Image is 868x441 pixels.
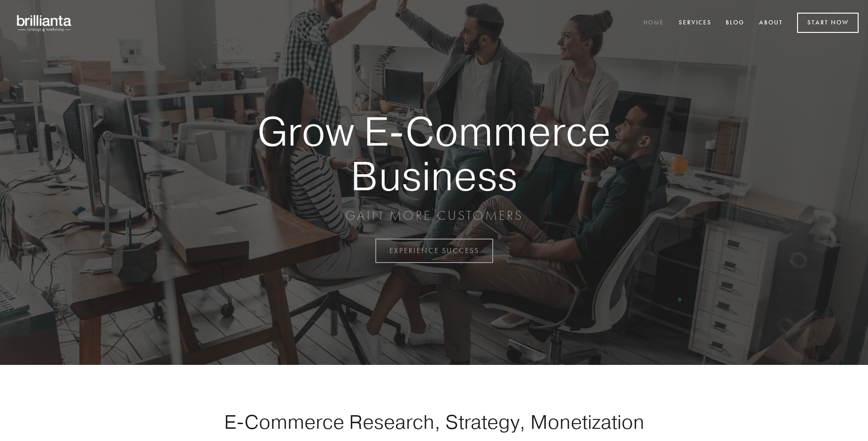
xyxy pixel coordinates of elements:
a: Services [673,15,718,31]
a: Blog [720,15,751,31]
strong: Grow E-Commerce Business [225,109,643,198]
a: About [753,15,789,31]
p: GAIN MORE CUSTOMERS [225,207,643,224]
img: brillianta - research, strategy, marketing [9,9,80,37]
a: Start Now [797,13,859,33]
a: EXPERIENCE SUCCESS [375,239,493,263]
h1: E-Commerce Research, Strategy, Monetization [194,410,674,433]
a: Home [637,15,670,31]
